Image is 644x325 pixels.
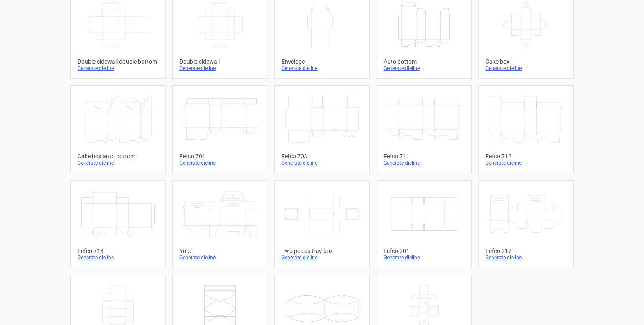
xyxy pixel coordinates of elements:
div: Double sidewall double bottom [78,58,158,65]
div: Auto bottom [384,58,465,65]
div: Generate dieline [281,65,362,72]
div: Generate dieline [78,254,158,261]
div: Generate dieline [384,160,465,166]
div: Generate dieline [384,254,465,261]
div: Generate dieline [281,160,362,166]
div: Generate dieline [384,65,465,72]
div: Fefco 701 [179,153,260,160]
a: Two pieces tray boxGenerate dieline [274,180,369,268]
div: Envelope [281,58,362,65]
div: Generate dieline [78,65,158,72]
div: Generate dieline [486,254,566,261]
div: Two pieces tray box [281,248,362,254]
a: Fefco 712Generate dieline [478,85,574,173]
div: Generate dieline [78,160,158,166]
div: Cake box auto bottom [78,153,158,160]
a: Fefco 713Generate dieline [70,180,166,268]
div: Generate dieline [281,254,362,261]
div: Generate dieline [486,160,566,166]
a: Fefco 711Generate dieline [377,85,472,173]
a: Cake box auto bottomGenerate dieline [70,85,166,173]
div: Fefco 713 [78,248,158,254]
div: Cake box [486,58,566,65]
div: Generate dieline [179,65,260,72]
a: Fefco 201Generate dieline [377,180,472,268]
div: Double sidewall [179,58,260,65]
div: Fefco 703 [281,153,362,160]
a: Fefco 703Generate dieline [274,85,369,173]
a: Fefco 217Generate dieline [478,180,574,268]
div: Fefco 217 [486,248,566,254]
div: Generate dieline [179,254,260,261]
a: Fefco 701Generate dieline [172,85,267,173]
div: Fefco 711 [384,153,465,160]
div: Generate dieline [179,160,260,166]
div: Generate dieline [486,65,566,72]
div: Yope [179,248,260,254]
a: YopeGenerate dieline [172,180,267,268]
div: Fefco 712 [486,153,566,160]
div: Fefco 201 [384,248,465,254]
